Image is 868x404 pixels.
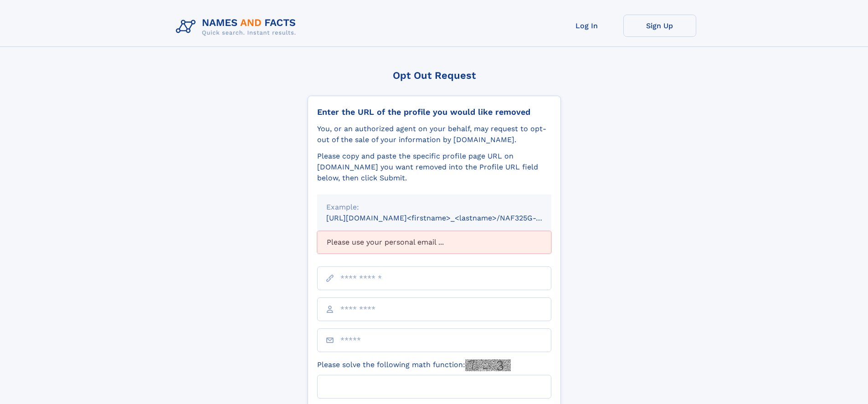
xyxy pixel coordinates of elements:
img: Logo Names and Facts [172,15,303,39]
a: Sign Up [623,15,696,37]
div: Example: [326,202,542,213]
label: Please solve the following math function: [317,359,511,371]
div: Please copy and paste the specific profile page URL on [DOMAIN_NAME] you want removed into the Pr... [317,151,551,184]
div: Opt Out Request [308,70,561,81]
div: You, or an authorized agent on your behalf, may request to opt-out of the sale of your informatio... [317,123,551,145]
small: [URL][DOMAIN_NAME]<firstname>_<lastname>/NAF325G-xxxxxxxx [326,214,569,222]
a: Log In [550,15,623,37]
div: Enter the URL of the profile you would like removed [317,107,551,117]
div: Please use your personal email ... [317,231,551,254]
